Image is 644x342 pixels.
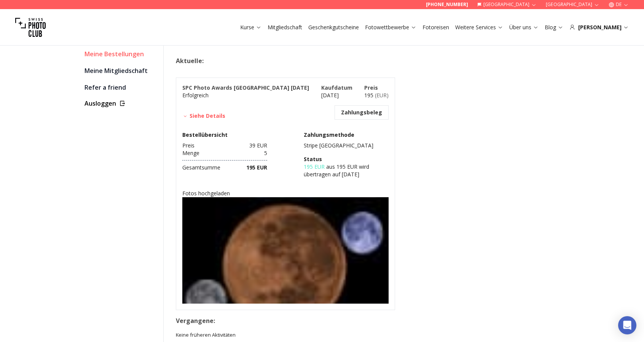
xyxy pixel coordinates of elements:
div: Meine Bestellungen [84,49,157,59]
button: Ausloggen [84,99,157,108]
span: S tripe [GEOGRAPHIC_DATA] [304,142,373,149]
a: Weitere Services [455,24,503,31]
small: Keine früheren Aktivitäten [176,331,468,339]
span: 39 EUR [249,142,267,149]
a: Fotowettbewerbe [365,24,416,31]
span: Gesamtsumme [182,164,220,171]
span: ( EUR ) [375,92,389,99]
span: Preis [182,142,194,149]
div: Bestellübersicht [182,131,267,139]
a: Geschenkgutscheine [308,24,359,31]
a: Kurse [240,24,261,31]
img: Mondvariationen.jpg [182,197,389,335]
span: Preis [364,84,378,91]
h2: Aktuelle : [176,56,468,65]
button: Zahlungsbeleg [341,109,382,116]
span: aus 195 EUR wird übertragen auf [DATE] [304,163,369,178]
span: Menge [182,149,199,157]
div: Zahlungsmethode [304,131,389,139]
span: 195 [364,92,389,99]
button: Siehe Details [182,112,225,120]
a: [PHONE_NUMBER] [426,2,468,8]
h4: Fotos hochgeladen [182,190,389,197]
a: Über uns [509,24,539,31]
div: Open Intercom Messenger [618,316,636,334]
a: Mitgliedschaft [268,24,302,31]
a: Fotoreisen [422,24,449,31]
span: Erfolgreich [182,92,209,99]
span: 5 [264,149,267,157]
a: Meine Mitgliedschaft [84,65,157,76]
button: Kurse [237,22,265,33]
span: Status [304,155,322,163]
div: [PERSON_NAME] [569,24,629,31]
h2: Vergangene : [176,316,468,325]
b: 195 EUR [246,164,267,171]
img: Swiss photo club [15,12,46,43]
button: Fotoreisen [419,22,452,33]
button: Geschenkgutscheine [305,22,362,33]
button: Mitgliedschaft [265,22,305,33]
a: Blog [545,24,563,31]
button: Weitere Services [452,22,506,33]
span: SPC Photo Awards [GEOGRAPHIC_DATA] [DATE] [182,84,309,91]
span: 195 EUR [304,163,325,170]
span: Kaufdatum [321,84,352,91]
button: Über uns [506,22,542,33]
button: Fotowettbewerbe [362,22,419,33]
span: [DATE] [321,92,339,99]
a: Refer a friend [84,82,157,93]
button: Blog [542,22,566,33]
